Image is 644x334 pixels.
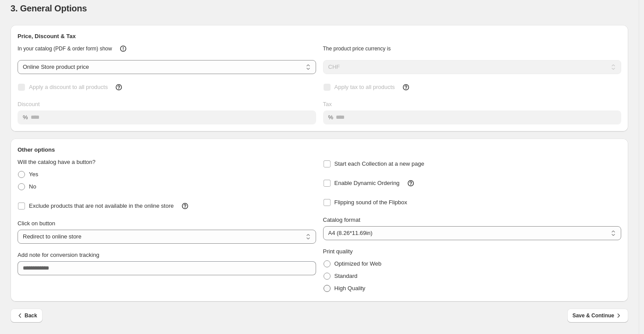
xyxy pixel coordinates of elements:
[18,32,621,41] h2: Price, Discount & Tax
[18,146,621,154] h2: Other options
[18,252,99,258] span: Add note for conversion tracking
[29,171,38,178] span: Yes
[18,46,112,52] span: In your catalog (PDF & order form) show
[23,114,28,121] span: %
[29,84,108,90] span: Apply a discount to all products
[29,183,36,190] span: No
[323,46,391,52] span: The product price currency is
[334,199,407,206] span: Flipping sound of the Flipbox
[334,260,381,267] span: Optimized for Web
[567,309,628,323] button: Save & Continue
[18,159,96,165] span: Will the catalog have a button?
[11,309,43,323] button: Back
[29,203,174,209] span: Exclude products that are not available in the online store
[323,248,353,255] span: Print quality
[323,101,332,107] span: Tax
[16,311,37,320] span: Back
[18,220,55,227] span: Click on button
[328,114,334,121] span: %
[11,4,87,13] span: 3. General Options
[334,273,358,279] span: Standard
[573,311,623,320] span: Save & Continue
[334,285,366,291] span: High Quality
[334,84,395,90] span: Apply tax to all products
[334,160,424,167] span: Start each Collection at a new page
[323,217,360,223] span: Catalog format
[18,101,40,107] span: Discount
[334,180,400,186] span: Enable Dynamic Ordering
